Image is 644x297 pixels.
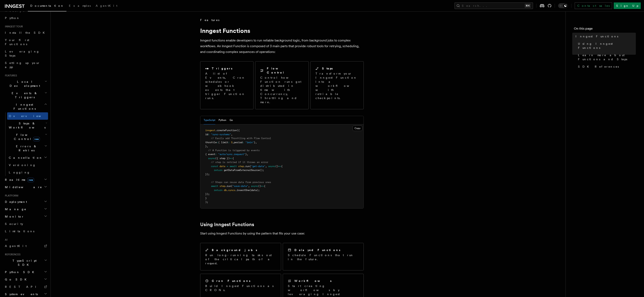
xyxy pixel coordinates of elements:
button: Toggle dark mode [558,3,568,8]
h2: Background jobs [212,248,257,252]
span: ( [250,165,251,168]
a: Delayed FunctionsSchedule Functions that run in the future. [283,243,364,270]
a: Documentation [28,1,66,11]
div: Inngest Functions [3,112,48,176]
button: Deployment [3,198,48,205]
span: , [255,141,257,144]
p: Transform your Inngest Function into a workflow with retriable checkpoints. [315,71,359,100]
span: step [220,185,225,188]
button: Manage [3,205,48,213]
span: } [254,141,255,144]
span: Middleware [3,185,42,189]
h2: Workflows [294,279,332,283]
span: : [208,133,210,136]
a: Sign Up [614,2,641,9]
span: Errors & Retries [7,144,44,152]
a: Limitations [3,228,48,235]
span: // A Function is triggered by events [208,149,260,152]
h2: Steps [322,66,333,70]
a: Python [3,14,48,22]
p: A list of Events, Cron schedules or webhook events that trigger Function runs. [205,71,248,100]
span: Monitor [3,214,24,219]
span: Overview [9,114,51,118]
h2: Triggers [212,66,232,70]
span: Install the SDK [5,31,47,34]
span: db [224,189,227,192]
span: , [247,153,248,156]
h2: Flow Control [267,66,303,75]
span: } [205,197,207,200]
a: REST API [3,283,48,290]
span: => [278,165,281,168]
span: Inngest Functions [3,103,44,111]
span: Setting up your app [5,61,40,69]
span: .insertOne [235,189,250,192]
span: Logging [9,171,30,174]
span: AgentKit [5,244,27,248]
span: , [231,133,232,136]
button: Errors & Retries [7,143,48,154]
span: Using Inngest Functions [578,42,636,50]
span: .run [225,185,231,188]
span: Events & Triggers [3,91,45,99]
span: Steps & Workflows [7,121,46,130]
span: // step is retried if it throws an error [211,161,268,164]
span: Python SDK [3,270,37,274]
button: Search...⌘K [454,2,533,9]
span: Inngest tour [3,25,23,28]
span: References [3,253,20,256]
span: ({ [237,129,240,132]
span: new [33,137,40,141]
span: Versioning [9,163,36,167]
span: }); [205,193,210,195]
span: () [275,165,278,168]
a: Using Inngest Functions [200,222,254,227]
a: Flow ControlControl how Function runs get distributed in time with Concurrency, Throttling and more. [255,61,309,109]
span: Features [200,18,219,22]
span: ( [231,185,232,188]
button: Copy [353,126,362,131]
span: Python [5,16,20,20]
span: , [207,145,208,148]
span: REST API [5,285,40,288]
span: System events [3,292,38,296]
span: ({ step }) [215,157,230,160]
button: Flow Controlnew [7,131,48,143]
p: Start using Inngest Functions by using the pattern that fits your use case: [200,231,364,236]
span: Leveraging Steps [5,50,39,57]
a: Examples [66,1,93,11]
span: throttle [205,141,217,144]
span: Features [3,74,17,77]
button: Go [230,116,233,124]
span: : [228,141,230,144]
span: syncs [228,189,235,192]
span: Security [5,222,23,226]
span: 3 [231,141,232,144]
a: SDK References [576,63,636,70]
span: getDataFromExternalSource [224,169,260,172]
a: Using Inngest Functions [576,40,636,51]
span: data [220,165,225,168]
span: Documentation [30,4,64,7]
span: Inngest Functions [576,34,618,38]
a: Install the SDK [3,29,48,36]
span: period [234,141,242,144]
a: Leveraging Steps [3,48,48,59]
span: step [238,165,244,168]
button: Python [219,116,226,124]
span: await [230,165,237,168]
h2: Cron Functions [212,279,250,283]
span: = [227,165,228,168]
a: Inngest Functions [574,33,636,40]
button: Monitor [3,213,48,220]
button: Cancellation [7,154,48,161]
button: Inngest Functions [3,101,48,112]
a: Security [3,220,48,228]
span: . [227,189,228,192]
a: Logging [7,169,48,176]
span: Examples [69,4,91,7]
span: } [205,145,207,148]
span: "save-data" [232,185,248,188]
span: "auto/sync.request" [218,153,245,156]
button: Steps & Workflows [7,120,48,131]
